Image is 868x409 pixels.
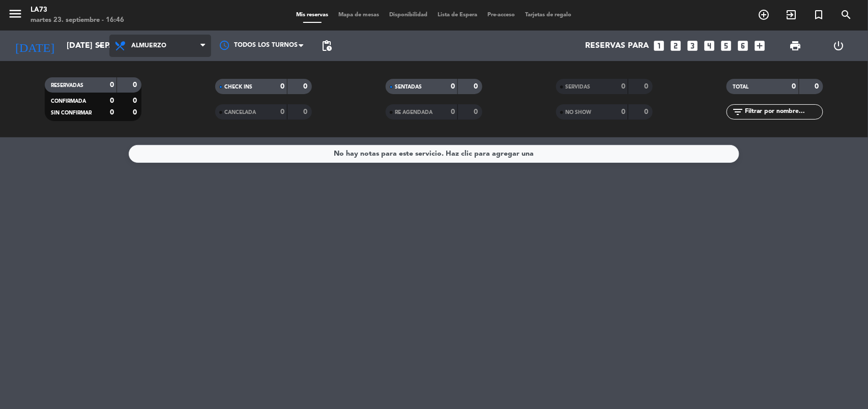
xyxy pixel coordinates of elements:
[31,15,124,25] div: martes 23. septiembre - 16:46
[670,39,683,52] i: looks_two
[792,83,796,90] strong: 0
[321,40,333,52] span: pending_actions
[565,84,590,90] span: SERVIDAS
[280,108,284,115] strong: 0
[754,39,767,52] i: add_box
[703,39,716,52] i: looks_4
[841,9,853,21] i: search
[732,106,744,118] i: filter_list
[292,12,334,18] span: Mis reservas
[133,109,139,116] strong: 0
[133,97,139,104] strong: 0
[110,97,114,104] strong: 0
[686,39,700,52] i: looks_3
[832,40,845,52] i: power_settings_new
[758,9,770,21] i: add_circle_outline
[8,6,23,21] i: menu
[224,110,256,115] span: CANCELADA
[8,6,23,25] button: menu
[303,83,309,90] strong: 0
[51,110,92,115] span: SIN CONFIRMAR
[586,41,649,51] span: Reservas para
[621,83,625,90] strong: 0
[110,81,114,89] strong: 0
[520,12,577,18] span: Tarjetas de regalo
[483,12,520,18] span: Pre-acceso
[733,84,748,90] span: TOTAL
[813,9,825,21] i: turned_in_not
[31,5,124,15] div: LA73
[817,31,860,61] div: LOG OUT
[737,39,750,52] i: looks_6
[51,83,83,88] span: RESERVADAS
[395,84,422,90] span: SENTADAS
[110,109,114,116] strong: 0
[789,40,801,52] span: print
[474,108,480,115] strong: 0
[744,106,823,118] input: Filtrar por nombre...
[395,110,432,115] span: RE AGENDADA
[621,108,625,115] strong: 0
[720,39,733,52] i: looks_5
[8,35,62,57] i: [DATE]
[95,40,107,52] i: arrow_drop_down
[433,12,483,18] span: Lista de Espera
[645,83,651,90] strong: 0
[474,83,480,90] strong: 0
[280,83,284,90] strong: 0
[224,84,252,90] span: CHECK INS
[645,108,651,115] strong: 0
[565,110,591,115] span: NO SHOW
[51,99,86,104] span: CONFIRMADA
[385,12,433,18] span: Disponibilidad
[451,108,455,115] strong: 0
[815,83,821,90] strong: 0
[303,108,309,115] strong: 0
[451,83,455,90] strong: 0
[133,81,139,89] strong: 0
[131,42,166,49] span: Almuerzo
[334,12,385,18] span: Mapa de mesas
[653,39,666,52] i: looks_one
[786,9,798,21] i: exit_to_app
[334,148,534,160] div: No hay notas para este servicio. Haz clic para agregar una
